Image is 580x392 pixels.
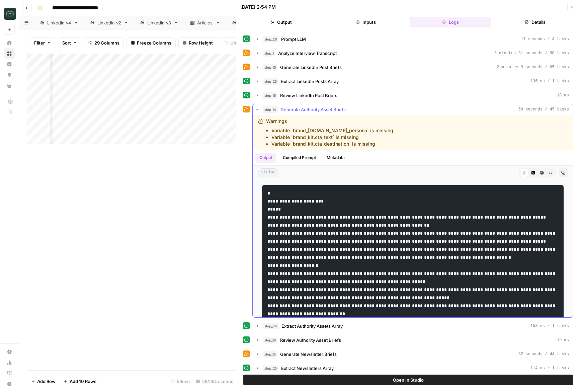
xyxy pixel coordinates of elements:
[253,115,573,317] div: 59 seconds / 45 tasks
[266,118,393,147] div: Warnings
[280,92,337,99] span: Review LinkedIn Post Briefs
[94,40,119,46] span: 29 Columns
[147,19,171,26] div: Linkedin v3
[4,80,15,91] a: Your Data
[557,337,569,343] span: 19 ms
[281,323,343,329] span: Extract Authority Assets Array
[240,17,322,27] button: Output
[521,36,569,42] span: 11 seconds / 4 tasks
[193,376,236,387] div: 29/29 Columns
[518,351,569,357] span: 52 seconds / 44 tasks
[258,168,278,177] span: string
[37,378,56,385] span: Add Row
[34,40,45,46] span: Filter
[280,106,346,113] span: Generate Authority Asset Briefs
[4,357,15,368] a: Usage
[263,106,278,113] span: step_14
[281,365,334,372] span: Extract Newsletters Array
[47,19,71,26] div: Linkedin v4
[184,16,226,29] a: Articles
[30,37,55,48] button: Filter
[189,40,213,46] span: Row Height
[4,346,15,357] a: Settings
[240,4,276,10] div: [DATE] 2:54 PM
[4,8,16,20] img: Catalyst Logo
[278,50,337,57] span: Analyze Interview Transcript
[137,40,171,46] span: Freeze Columns
[253,321,573,331] button: 153 ms / 1 tasks
[4,368,15,379] a: Learning Hub
[4,37,15,48] a: Home
[263,323,279,329] span: step_24
[263,64,277,71] span: step_10
[34,16,84,29] a: Linkedin v4
[271,134,393,141] li: Variable `brand_kit.cta_text` is missing
[4,59,15,70] a: Insights
[4,70,15,80] a: Opportunities
[253,363,573,374] button: 114 ms / 1 tasks
[530,78,569,84] span: 136 ms / 1 tasks
[253,104,573,115] button: 59 seconds / 45 tasks
[263,365,278,372] span: step_25
[557,92,569,98] span: 18 ms
[134,16,184,29] a: Linkedin v3
[530,323,569,329] span: 153 ms / 1 tasks
[280,337,341,343] span: Review Authority Asset Briefs
[253,90,573,101] button: 18 ms
[281,36,306,43] span: Prompt LLM
[127,37,176,48] button: Freeze Columns
[393,377,424,383] span: Open In Studio
[494,17,576,27] button: Details
[263,351,277,358] span: step_15
[253,349,573,360] button: 52 seconds / 44 tasks
[253,48,573,59] button: 3 minutes 31 seconds / 90 tasks
[410,17,492,27] button: Logs
[497,64,569,70] span: 2 minutes 9 seconds / 65 tasks
[325,17,407,27] button: Inputs
[263,337,277,343] span: step_19
[518,106,569,112] span: 59 seconds / 45 tasks
[4,379,15,389] button: Help + Support
[178,37,217,48] button: Row Height
[271,127,393,134] li: Variable `brand_[DOMAIN_NAME]_persona` is missing
[230,40,242,46] span: Undo
[253,62,573,73] button: 2 minutes 9 seconds / 65 tasks
[280,64,342,71] span: Generate LinkedIn Post Briefs
[62,40,71,46] span: Sort
[243,375,573,385] button: Open In Studio
[263,36,278,43] span: step_26
[4,5,15,22] button: Workspace: Catalyst
[60,376,100,387] button: Add 10 Rows
[226,16,274,29] a: Playbooks
[263,78,278,85] span: step_23
[253,76,573,87] button: 136 ms / 1 tasks
[220,37,246,48] button: Undo
[4,48,15,59] a: Browse
[97,19,121,26] div: Linkedin v2
[279,153,320,163] button: Compiled Prompt
[70,378,96,385] span: Add 10 Rows
[280,351,337,358] span: Generate Newsletter Briefs
[58,37,81,48] button: Sort
[263,92,277,99] span: step_16
[253,335,573,345] button: 19 ms
[255,153,276,163] button: Output
[197,19,213,26] div: Articles
[84,37,124,48] button: 29 Columns
[323,153,349,163] button: Metadata
[84,16,134,29] a: Linkedin v2
[263,50,275,57] span: step_1
[530,365,569,371] span: 114 ms / 1 tasks
[271,141,393,147] li: Variable `brand_kit.cta_destination` is missing
[168,376,193,387] div: 6 Rows
[27,376,60,387] button: Add Row
[253,34,573,45] button: 11 seconds / 4 tasks
[494,50,569,56] span: 3 minutes 31 seconds / 90 tasks
[281,78,339,85] span: Extract LinkedIn Posts Array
